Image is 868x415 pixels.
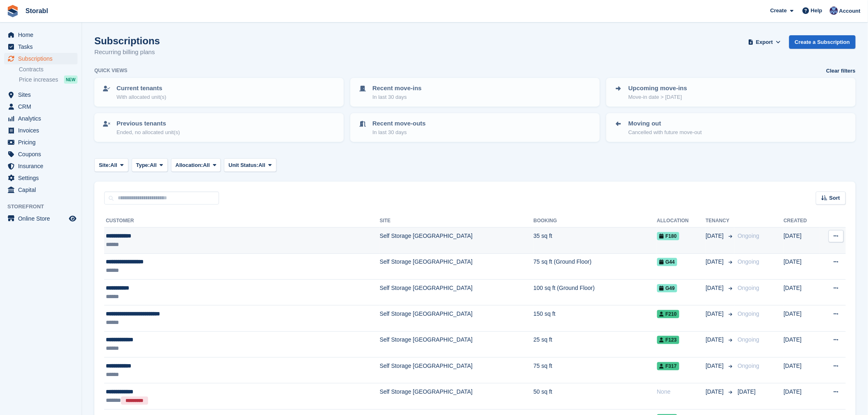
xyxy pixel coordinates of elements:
span: Pricing [18,137,67,148]
p: Recent move-ins [372,84,422,93]
span: Type: [136,161,150,169]
td: Self Storage [GEOGRAPHIC_DATA] [380,253,534,279]
h6: Quick views [94,67,128,74]
button: Allocation: All [171,158,221,172]
img: Tegan Ewart [830,7,838,15]
td: [DATE] [783,383,819,410]
p: Move-in date > [DATE] [628,93,687,101]
a: menu [4,213,78,224]
button: Export [747,35,783,49]
td: Self Storage [GEOGRAPHIC_DATA] [380,228,534,253]
span: Storefront [7,203,82,211]
div: NEW [64,75,78,84]
a: menu [4,53,78,64]
span: F210 [657,310,679,318]
span: Allocation: [176,161,203,169]
span: Home [18,29,67,41]
span: Unit Status: [228,161,258,169]
p: Current tenants [116,84,166,93]
button: Unit Status: All [224,158,276,172]
h1: Subscriptions [94,35,160,46]
td: 100 sq ft (Ground Floor) [534,279,657,305]
a: menu [4,101,78,112]
span: Ongoing [738,336,759,343]
a: Clear filters [826,67,856,75]
td: 75 sq ft (Ground Floor) [534,253,657,279]
span: F123 [657,336,679,344]
th: Allocation [657,214,706,228]
td: 150 sq ft [534,306,657,331]
span: Create [770,7,787,15]
span: [DATE] [706,258,725,266]
a: menu [4,160,78,172]
span: [DATE] [706,232,725,240]
p: Ended, no allocated unit(s) [116,128,180,137]
td: [DATE] [783,306,819,331]
span: Ongoing [738,310,759,317]
td: Self Storage [GEOGRAPHIC_DATA] [380,306,534,331]
a: Preview store [68,214,78,223]
p: In last 30 days [372,128,426,137]
th: Site [380,214,534,228]
span: All [150,161,157,169]
span: Ongoing [738,258,759,265]
a: Upcoming move-ins Move-in date > [DATE] [607,79,855,106]
a: Moving out Cancelled with future move-out [607,114,855,141]
p: Upcoming move-ins [628,84,687,93]
a: Storabl [22,4,51,18]
td: Self Storage [GEOGRAPHIC_DATA] [380,279,534,305]
span: Capital [18,184,67,196]
p: Previous tenants [116,119,180,128]
p: Moving out [628,119,702,128]
p: Cancelled with future move-out [628,128,702,137]
span: Export [756,38,773,46]
td: 50 sq ft [534,383,657,410]
span: [DATE] [706,388,725,396]
a: Create a Subscription [789,35,856,49]
span: [DATE] [706,284,725,292]
td: Self Storage [GEOGRAPHIC_DATA] [380,383,534,410]
td: Self Storage [GEOGRAPHIC_DATA] [380,331,534,357]
p: In last 30 days [372,93,422,101]
div: None [657,388,706,396]
a: menu [4,125,78,136]
td: 35 sq ft [534,228,657,253]
span: Sort [829,194,840,202]
span: Sites [18,89,67,100]
button: Type: All [132,158,168,172]
a: Recent move-ins In last 30 days [351,79,599,106]
span: Analytics [18,113,67,124]
td: [DATE] [783,358,819,383]
a: menu [4,113,78,124]
span: [DATE] [706,310,725,318]
th: Customer [104,214,380,228]
p: With allocated unit(s) [116,93,166,101]
td: 25 sq ft [534,331,657,357]
span: F180 [657,232,679,240]
a: menu [4,89,78,100]
a: menu [4,29,78,41]
a: Price increases NEW [19,75,78,84]
span: [DATE] [706,362,725,370]
span: Ongoing [738,233,759,239]
span: CRM [18,101,67,112]
a: menu [4,137,78,148]
span: G49 [657,284,678,292]
span: Ongoing [738,285,759,291]
a: Contracts [19,66,78,73]
td: 75 sq ft [534,358,657,383]
span: [DATE] [738,388,756,395]
span: All [110,161,117,169]
td: [DATE] [783,253,819,279]
span: Coupons [18,148,67,160]
span: All [203,161,210,169]
span: Invoices [18,125,67,136]
span: Account [839,7,861,15]
span: Insurance [18,160,67,172]
a: Current tenants With allocated unit(s) [95,79,343,106]
a: menu [4,172,78,184]
th: Tenancy [706,214,734,228]
p: Recurring billing plans [94,48,160,57]
td: [DATE] [783,331,819,357]
button: Site: All [94,158,128,172]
